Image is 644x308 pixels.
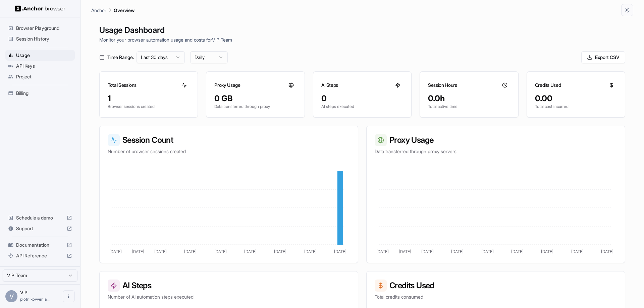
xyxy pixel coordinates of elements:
[16,252,64,259] span: API Reference
[481,249,494,254] tspan: [DATE]
[108,104,190,109] p: Browser sessions created
[375,134,617,146] h3: Proxy Usage
[99,36,625,43] p: Monitor your browser automation usage and costs for V P Team
[541,249,553,254] tspan: [DATE]
[154,249,167,254] tspan: [DATE]
[421,249,434,254] tspan: [DATE]
[16,52,72,59] span: Usage
[5,71,75,82] div: Project
[16,25,72,32] span: Browser Playground
[20,290,28,295] span: V P
[108,93,190,104] div: 1
[108,280,350,292] h3: AI Steps
[5,50,75,61] div: Usage
[91,6,135,14] nav: breadcrumb
[16,214,64,221] span: Schedule a demo
[535,93,617,104] div: 0.00
[535,104,617,109] p: Total cost incurred
[184,249,197,254] tspan: [DATE]
[108,134,350,146] h3: Session Count
[5,34,75,44] div: Session History
[428,93,510,104] div: 0.0h
[321,93,403,104] div: 0
[244,249,257,254] tspan: [DATE]
[321,82,338,88] h3: AI Steps
[5,212,75,223] div: Schedule a demo
[114,7,135,14] p: Overview
[334,249,346,254] tspan: [DATE]
[108,148,350,155] p: Number of browser sessions created
[5,250,75,261] div: API Reference
[5,223,75,234] div: Support
[375,280,617,292] h3: Credits Used
[274,249,286,254] tspan: [DATE]
[214,82,240,88] h3: Proxy Usage
[16,90,72,97] span: Billing
[5,240,75,250] div: Documentation
[214,93,296,104] div: 0 GB
[376,249,389,254] tspan: [DATE]
[108,294,350,300] p: Number of AI automation steps executed
[108,82,137,88] h3: Total Sessions
[304,249,317,254] tspan: [DATE]
[428,104,510,109] p: Total active time
[109,249,122,254] tspan: [DATE]
[5,88,75,99] div: Billing
[375,294,617,300] p: Total credits consumed
[63,290,75,302] button: Open menu
[571,249,584,254] tspan: [DATE]
[20,297,50,302] span: plotnikovveniamin@gmail.com
[16,242,64,248] span: Documentation
[601,249,613,254] tspan: [DATE]
[428,82,457,88] h3: Session Hours
[91,7,106,14] p: Anchor
[214,249,227,254] tspan: [DATE]
[321,104,403,109] p: AI steps executed
[99,24,625,36] h1: Usage Dashboard
[5,61,75,71] div: API Keys
[535,82,561,88] h3: Credits Used
[16,73,72,80] span: Project
[16,36,72,42] span: Session History
[5,290,17,302] div: V
[16,63,72,69] span: API Keys
[511,249,524,254] tspan: [DATE]
[214,104,296,109] p: Data transferred through proxy
[399,249,411,254] tspan: [DATE]
[375,148,617,155] p: Data transferred through proxy servers
[107,54,134,61] span: Time Range:
[581,51,625,63] button: Export CSV
[5,23,75,34] div: Browser Playground
[16,225,64,232] span: Support
[132,249,144,254] tspan: [DATE]
[451,249,464,254] tspan: [DATE]
[15,5,65,12] img: Anchor Logo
